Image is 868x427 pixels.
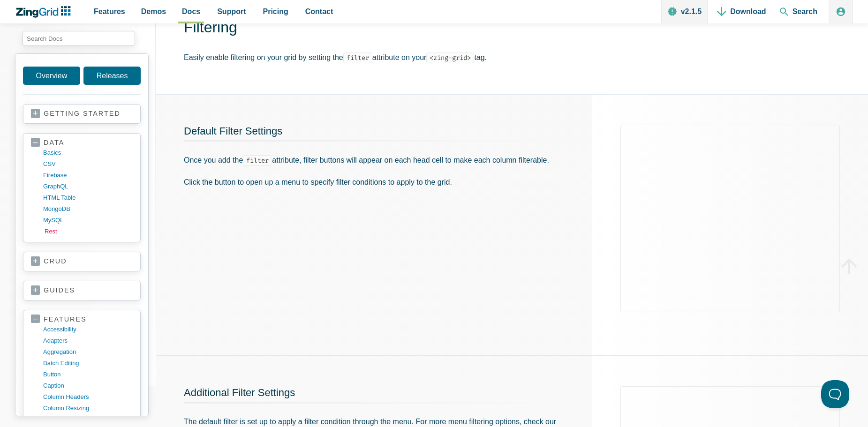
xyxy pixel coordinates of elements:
[43,147,133,158] a: basics
[184,387,295,398] a: Additional Filter Settings
[620,125,840,312] iframe: Demo loaded in iFrame
[182,5,200,18] span: Docs
[305,5,333,18] span: Contact
[43,380,133,391] a: caption
[45,226,134,237] a: rest
[43,158,133,170] a: CSV
[23,67,80,85] a: Overview
[184,125,282,137] a: Default Filter Settings
[184,176,564,188] p: Click the button to open up a menu to specify filter conditions to apply to the grid.
[43,346,133,358] a: aggregation
[43,324,133,335] a: accessibility
[184,51,853,64] p: Easily enable filtering on your grid by setting the attribute on your tag.
[263,5,288,18] span: Pricing
[31,315,133,324] a: features
[15,6,75,18] a: ZingChart Logo. Click to return to the homepage
[43,203,133,215] a: MongoDB
[31,138,133,147] a: data
[83,67,141,85] a: Releases
[23,31,135,46] input: search input
[426,52,474,63] code: <zing-grid>
[43,215,133,226] a: MySQL
[43,391,133,403] a: column headers
[217,5,246,18] span: Support
[43,170,133,181] a: firebase
[821,380,849,408] iframe: Toggle Customer Support
[43,403,133,414] a: column resizing
[43,192,133,203] a: HTML table
[43,358,133,369] a: batch editing
[343,52,372,63] code: filter
[43,181,133,192] a: GraphQL
[243,155,272,166] code: filter
[31,286,133,295] a: guides
[184,154,564,166] p: Once you add the attribute, filter buttons will appear on each head cell to make each column filt...
[43,335,133,346] a: adapters
[31,257,133,266] a: crud
[141,5,166,18] span: Demos
[94,5,125,18] span: Features
[43,369,133,380] a: button
[43,414,133,425] a: column tooltips
[184,18,853,39] h1: Filtering
[31,109,133,119] a: getting started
